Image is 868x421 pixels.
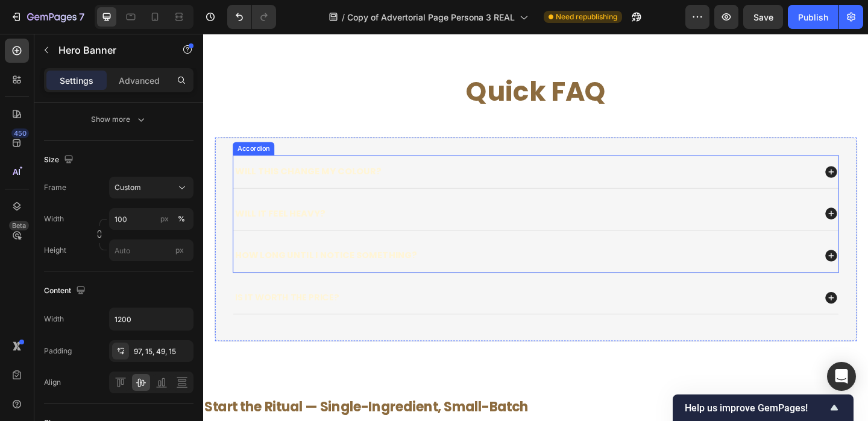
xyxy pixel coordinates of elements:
[44,214,64,224] label: Width
[685,400,841,415] button: Show survey - Help us improve GemPages!
[178,214,185,224] div: %
[342,11,345,24] span: /
[60,74,93,87] p: Settings
[753,12,773,22] span: Save
[44,245,66,256] label: Height
[115,182,141,193] span: Custom
[34,142,193,156] strong: Will this change my colour?
[9,221,29,230] div: Beta
[44,314,64,324] div: Width
[134,346,190,357] div: 97, 15, 49, 15
[109,177,193,198] button: Custom
[44,346,72,356] div: Padding
[788,5,838,29] button: Publish
[109,208,193,230] input: px%
[203,34,868,421] iframe: Design area
[157,212,172,226] button: %
[44,182,66,193] label: Frame
[11,128,29,138] div: 450
[79,10,84,24] p: 7
[175,245,184,255] span: px
[119,74,160,87] p: Advanced
[34,188,133,202] strong: Will it feel heavy?
[827,362,856,391] div: Open Intercom Messenger
[227,5,276,29] div: Undo/Redo
[34,234,232,248] strong: How long until I notice something?
[34,119,75,130] div: Accordion
[91,113,147,125] div: Show more
[44,152,76,168] div: Size
[798,11,828,24] div: Publish
[44,283,88,299] div: Content
[44,109,193,130] button: Show more
[347,11,515,24] span: Copy of Advertorial Page Persona 3 REAL
[5,5,90,29] button: 7
[556,11,617,22] span: Need republishing
[58,43,161,57] p: Hero Banner
[12,43,711,83] h2: Quick FAQ
[110,308,193,330] input: Auto
[685,402,827,414] span: Help us improve GemPages!
[34,280,147,294] span: Is it worth the price?
[109,239,193,261] input: px
[743,5,783,29] button: Save
[160,214,169,224] div: px
[44,377,61,388] div: Align
[174,212,189,226] button: px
